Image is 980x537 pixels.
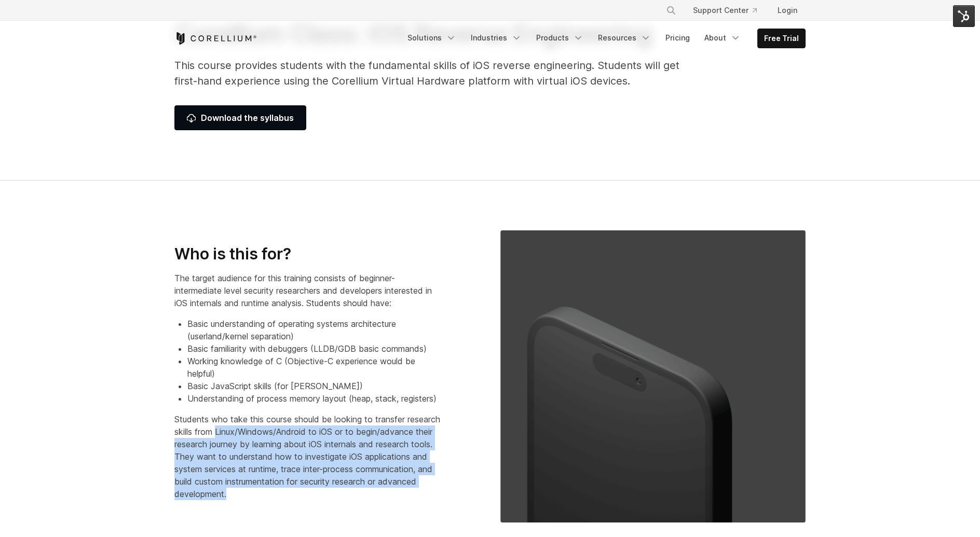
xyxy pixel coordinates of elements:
a: Corellium Home [174,32,257,45]
img: HubSpot Tools Menu Toggle [953,5,975,27]
a: Download the syllabus [174,105,306,130]
a: Industries [465,29,528,47]
li: Basic JavaScript skills (for [PERSON_NAME]) [187,380,440,392]
div: Navigation Menu [654,1,806,20]
a: Free Trial [758,29,805,48]
a: Pricing [659,29,696,47]
img: Corellium_iPhone14_Angle_700_square [500,230,806,522]
li: Basic understanding of operating systems architecture (userland/kernel separation) [187,318,440,342]
a: Solutions [401,29,462,47]
p: This course provides students with the fundamental skills of iOS reverse engineering. Students wi... [174,58,693,89]
li: Basic familiarity with debuggers (LLDB/GDB basic commands) [187,342,440,355]
li: Understanding of process memory layout (heap, stack, registers) [187,392,440,405]
a: Support Center [685,1,765,20]
a: About [698,29,747,47]
p: Students who take this course should be looking to transfer research skills from Linux/Windows/An... [174,413,440,500]
button: Search [662,1,680,20]
a: Resources [592,29,657,47]
a: Products [530,29,590,47]
p: The target audience for this training consists of beginner-intermediate level security researcher... [174,272,440,309]
li: Working knowledge of C (Objective-C experience would be helpful) [187,355,440,380]
div: Navigation Menu [401,29,806,48]
span: Download the syllabus [187,112,294,124]
a: Login [769,1,806,20]
h3: Who is this for? [174,244,440,264]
